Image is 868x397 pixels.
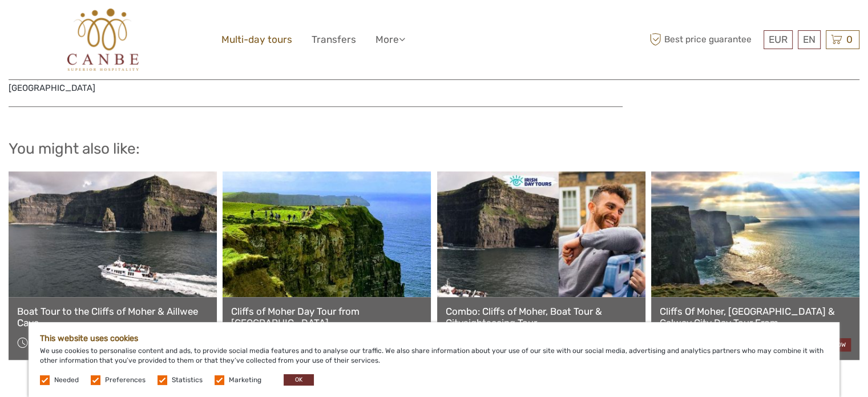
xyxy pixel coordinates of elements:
[29,322,839,397] div: We use cookies to personalise content and ads, to provide social media features and to analyse ou...
[16,20,129,29] p: We're away right now. Please check back later!
[446,306,637,329] a: Combo: Cliffs of Moher, Boat Tour & Citysightseeing Tour [GEOGRAPHIC_DATA]
[40,334,828,343] h5: This website uses cookies
[231,306,422,329] a: Cliffs of Moher Day Tour from [GEOGRAPHIC_DATA]
[769,34,788,45] span: EUR
[647,30,761,49] span: Best price guarantee
[845,34,854,45] span: 0
[131,18,145,31] button: Open LiveChat chat widget
[229,375,261,385] label: Marketing
[67,9,139,71] img: 602-0fc6e88d-d366-4c1d-ad88-b45bd91116e8_logo_big.jpg
[105,375,146,385] label: Preferences
[17,306,208,329] a: Boat Tour to the Cliffs of Moher & Aillwee Cave
[376,31,405,48] a: More
[660,306,851,329] a: Cliffs Of Moher, [GEOGRAPHIC_DATA] & Galway City Day Tour From [GEOGRAPHIC_DATA]
[284,374,314,386] button: OK
[221,31,292,48] a: Multi-day tours
[312,31,356,48] a: Transfers
[54,375,79,385] label: Needed
[172,375,203,385] label: Statistics
[9,140,859,158] h2: You might also like:
[798,30,821,49] div: EN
